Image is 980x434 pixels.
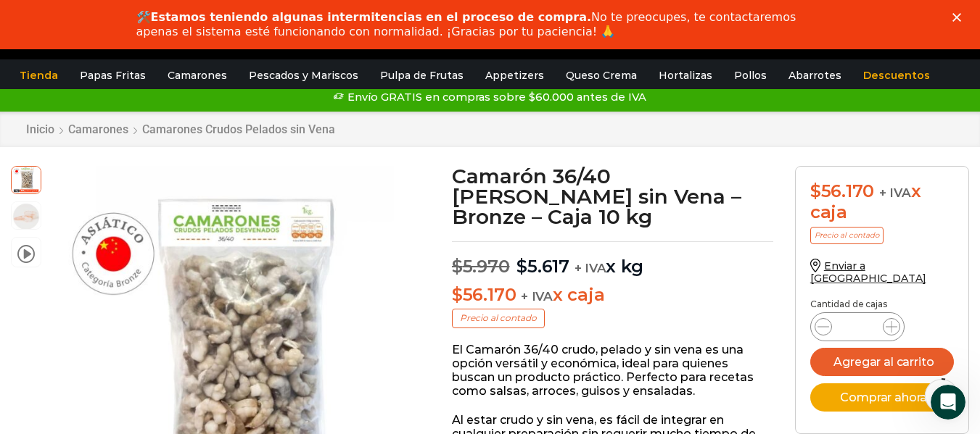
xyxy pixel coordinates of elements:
a: Queso Crema [559,62,644,89]
a: Descuentos [856,62,937,89]
span: $ [810,180,821,201]
span: + IVA [521,289,553,304]
a: Abarrotes [781,62,849,89]
a: Appetizers [478,62,551,89]
p: Precio al contado [810,227,884,244]
p: El Camarón 36/40 crudo, pelado y sin vena es una opción versátil y económica, ideal para quienes ... [452,343,773,398]
bdi: 56.170 [810,180,874,201]
a: Enviar a [GEOGRAPHIC_DATA] [810,259,926,285]
span: $ [452,284,463,305]
a: Tienda [12,62,65,89]
p: Cantidad de cajas [810,299,954,309]
bdi: 5.617 [516,256,569,277]
bdi: 5.970 [452,256,510,277]
a: Camarones [160,62,234,89]
span: $ [516,256,527,277]
p: Precio al contado [452,309,545,327]
span: $ [452,256,463,277]
span: Camaron 36/40 RPD Bronze [12,164,41,193]
a: Pescados y Mariscos [242,62,366,89]
a: Hortalizas [651,62,720,89]
span: 36/40 rpd bronze [12,202,41,231]
a: Pulpa de Frutas [373,62,471,89]
p: x caja [452,285,773,306]
a: Camarones Crudos Pelados sin Vena [141,122,336,136]
div: x caja [810,181,954,223]
span: + IVA [575,261,606,275]
nav: Breadcrumb [25,122,336,136]
a: Papas Fritas [73,62,153,89]
b: Estamos teniendo algunas intermitencias en el proceso de compra. [151,10,592,24]
div: Cerrar [952,13,967,22]
bdi: 56.170 [452,284,516,305]
button: Agregar al carrito [810,348,954,376]
a: Inicio [25,122,55,136]
a: Camarones [67,122,129,136]
p: x kg [452,241,773,277]
div: 🛠️ No te preocupes, te contactaremos apenas el sistema esté funcionando con normalidad. ¡Gracias ... [136,10,821,39]
h1: Camarón 36/40 [PERSON_NAME] sin Vena – Bronze – Caja 10 kg [452,166,773,227]
span: + IVA [879,185,911,200]
input: Product quantity [844,317,871,337]
iframe: Intercom live chat [931,385,965,420]
button: Comprar ahora [810,383,954,412]
a: Pollos [727,62,774,89]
